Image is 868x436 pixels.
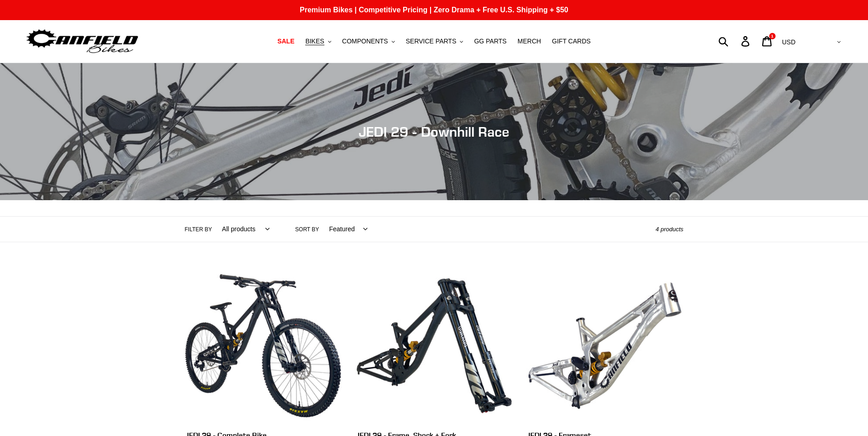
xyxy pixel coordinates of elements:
[474,37,507,45] span: GG PARTS
[518,37,541,45] span: MERCH
[185,225,212,234] label: Filter by
[469,35,511,48] a: GG PARTS
[305,37,324,45] span: BIKES
[552,37,591,45] span: GIFT CARDS
[406,37,456,45] span: SERVICE PARTS
[771,34,773,38] span: 1
[295,225,319,234] label: Sort by
[338,35,399,48] button: COMPONENTS
[301,35,335,48] button: BIKES
[359,123,509,140] span: JEDI 29 - Downhill Race
[277,37,294,45] span: SALE
[273,35,299,48] a: SALE
[757,32,778,51] a: 1
[342,37,388,45] span: COMPONENTS
[401,35,468,48] button: SERVICE PARTS
[547,35,595,48] a: GIFT CARDS
[25,27,140,56] img: Canfield Bikes
[723,31,747,51] input: Search
[513,35,545,48] a: MERCH
[656,226,684,233] span: 4 products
